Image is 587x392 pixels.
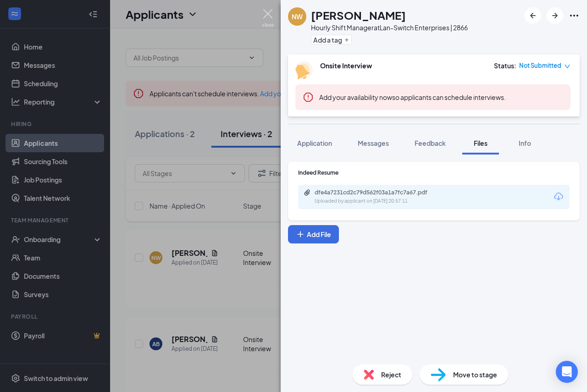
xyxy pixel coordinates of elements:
[553,191,564,202] svg: Download
[527,10,538,21] svg: ArrowLeftNew
[315,198,452,205] div: Uploaded by applicant on [DATE] 20:57:11
[525,7,541,24] button: ArrowLeftNew
[311,35,352,44] button: PlusAdd a tag
[519,61,561,70] span: Not Submitted
[556,361,578,383] div: Open Intercom Messenger
[288,225,339,243] button: Add FilePlus
[304,189,311,196] svg: Paperclip
[358,139,389,147] span: Messages
[315,189,443,196] div: dfe4a7231cd2c79d562f03a1a7fc7a67.pdf
[304,189,452,205] a: Paperclipdfe4a7231cd2c79d562f03a1a7fc7a67.pdfUploaded by applicant on [DATE] 20:57:11
[311,23,468,32] div: Hourly Shift Manager at Lan-Switch Enterprises | 2866
[344,37,349,43] svg: Plus
[319,93,506,101] span: so applicants can schedule interviews.
[569,10,580,21] svg: Ellipses
[564,63,570,70] span: down
[549,10,560,21] svg: ArrowRight
[547,7,563,24] button: ArrowRight
[292,12,303,21] div: NW
[303,92,314,103] svg: Error
[415,139,446,147] span: Feedback
[298,169,570,177] div: Indeed Resume
[319,93,392,102] button: Add your availability now
[296,230,305,239] svg: Plus
[474,139,487,147] span: Files
[311,7,406,23] h1: [PERSON_NAME]
[297,139,332,147] span: Application
[519,139,531,147] span: Info
[494,61,516,70] div: Status :
[381,370,401,380] span: Reject
[320,61,372,70] b: Onsite Interview
[453,370,497,380] span: Move to stage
